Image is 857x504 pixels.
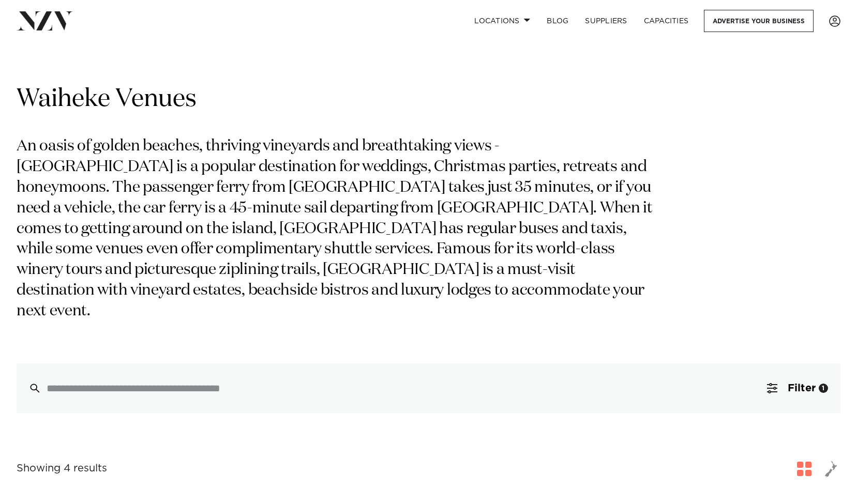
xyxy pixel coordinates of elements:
button: Filter1 [755,363,840,413]
span: Filter [788,383,816,393]
div: 1 [819,384,828,393]
a: Capacities [636,10,697,32]
a: BLOG [538,10,577,32]
img: nzv-logo.png [17,11,73,30]
h1: Waiheke Venues [17,83,840,116]
a: Advertise your business [704,10,814,32]
a: Locations [466,10,538,32]
p: An oasis of golden beaches, thriving vineyards and breathtaking views - [GEOGRAPHIC_DATA] is a po... [17,136,656,322]
a: SUPPLIERS [577,10,635,32]
div: Showing 4 results [17,461,107,477]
